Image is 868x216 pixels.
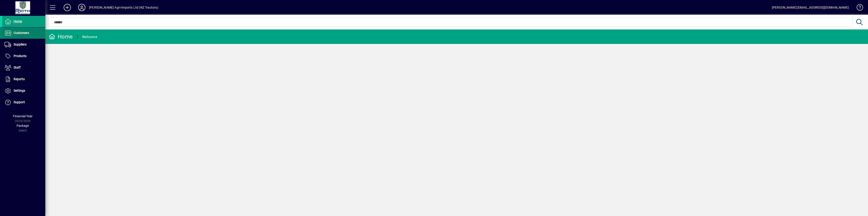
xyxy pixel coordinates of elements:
span: Settings [14,89,25,92]
span: Home [14,19,22,23]
button: Profile [75,3,89,12]
span: Reports [14,77,25,81]
span: Package [17,124,29,127]
span: Suppliers [14,43,27,46]
div: [PERSON_NAME] Agri-Imports Ltd (NZ Tractors) [89,4,158,11]
button: Add [60,3,75,12]
span: Support [14,100,25,104]
span: Products [14,54,27,58]
a: Settings [2,85,45,96]
div: Welcome [82,33,97,41]
span: Staff [14,66,21,69]
a: Staff [2,62,45,73]
div: Home [49,33,73,40]
a: Products [2,50,45,62]
a: Support [2,97,45,108]
a: Suppliers [2,39,45,50]
a: Reports [2,74,45,85]
a: Knowledge Base [853,1,862,16]
span: Customers [14,31,29,35]
span: Financial Year [13,114,33,118]
div: [PERSON_NAME] [EMAIL_ADDRESS][DOMAIN_NAME] [772,4,849,11]
a: Customers [2,27,45,39]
